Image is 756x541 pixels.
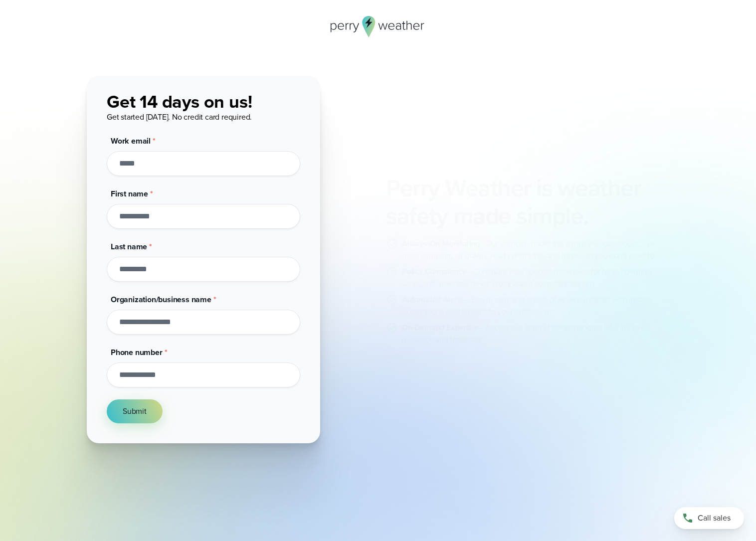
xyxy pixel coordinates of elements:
[111,241,147,252] span: Last name
[123,405,147,417] span: Submit
[698,512,731,524] span: Call sales
[107,111,252,123] span: Get started [DATE]. No credit card required.
[111,135,151,147] span: Work email
[107,399,163,423] button: Submit
[111,294,211,305] span: Organization/business name
[111,347,163,358] span: Phone number
[674,507,744,529] a: Call sales
[107,88,252,115] span: Get 14 days on us!
[111,188,148,199] span: First name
